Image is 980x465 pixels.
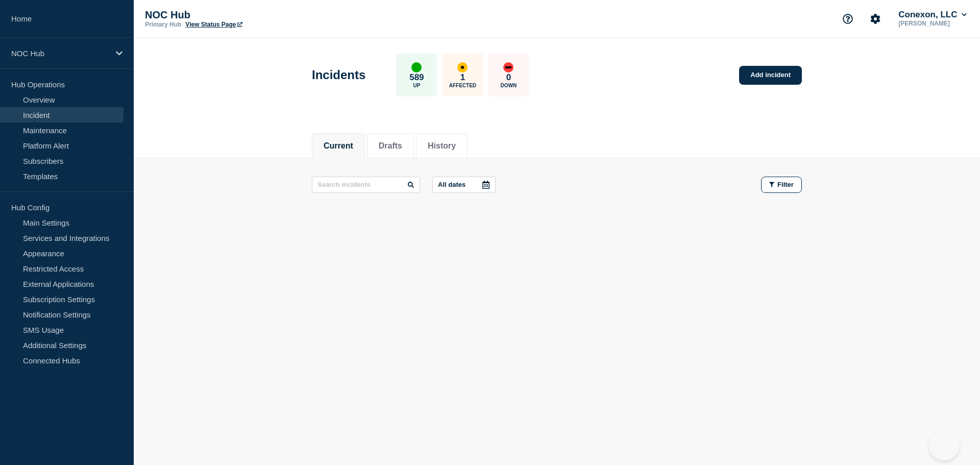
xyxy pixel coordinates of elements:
[432,177,496,193] button: All dates
[449,83,476,88] p: Affected
[438,181,465,188] p: All dates
[506,72,511,83] p: 0
[503,62,513,72] div: down
[896,20,969,27] p: [PERSON_NAME]
[11,49,109,58] p: NOC Hub
[409,72,424,83] p: 589
[324,141,353,151] button: Current
[145,9,349,21] p: NOC Hub
[865,8,886,30] button: Account settings
[413,83,420,88] p: Up
[929,430,960,460] iframe: Help Scout Beacon - Open
[739,66,802,85] a: Add incident
[896,10,969,20] button: Conexon, LLC
[411,62,422,72] div: up
[457,62,468,72] div: affected
[428,141,456,151] button: History
[761,177,802,193] button: Filter
[185,21,242,28] a: View Status Page
[379,141,402,151] button: Drafts
[145,21,181,28] p: Primary Hub
[312,68,365,82] h1: Incidents
[501,83,517,88] p: Down
[312,177,420,193] input: Search incidents
[460,72,465,83] p: 1
[837,8,859,30] button: Support
[777,181,794,188] span: Filter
